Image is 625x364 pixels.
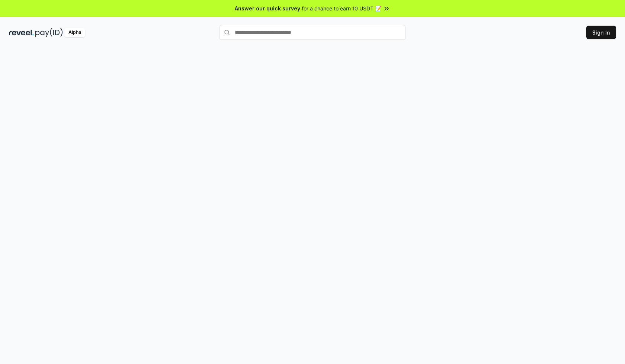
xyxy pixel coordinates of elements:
[35,28,63,37] img: pay_id
[64,28,85,37] div: Alpha
[9,28,34,37] img: reveel_dark
[586,26,616,39] button: Sign In
[235,4,300,12] span: Answer our quick survey
[302,4,381,12] span: for a chance to earn 10 USDT 📝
